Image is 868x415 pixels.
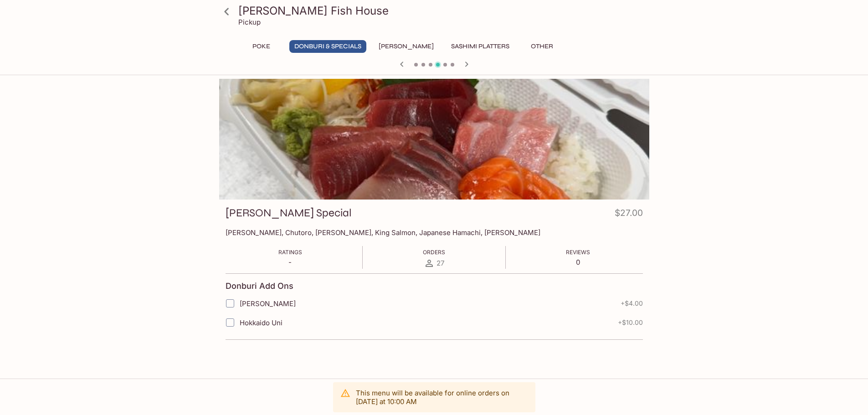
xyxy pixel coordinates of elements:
span: Orders [423,249,445,256]
button: Sashimi Platters [446,40,514,53]
p: This menu will be available for online orders on [DATE] at 10:00 AM [356,389,528,406]
h4: $27.00 [615,206,643,224]
p: 0 [566,258,590,266]
button: [PERSON_NAME] [374,40,439,53]
p: - [278,258,302,266]
button: Other [522,40,563,53]
button: Donburi & Specials [289,40,366,53]
button: Poke [241,40,282,53]
p: Pickup [238,18,261,26]
span: Ratings [278,249,302,256]
h3: [PERSON_NAME] Fish House [238,4,646,18]
h3: [PERSON_NAME] Special [226,206,352,220]
span: Reviews [566,249,590,256]
span: + $4.00 [621,300,643,307]
p: [PERSON_NAME], Chutoro, [PERSON_NAME], King Salmon, Japanese Hamachi, [PERSON_NAME] [226,228,643,237]
span: [PERSON_NAME] [240,299,296,308]
span: 27 [437,259,444,267]
h4: Donburi Add Ons [226,281,293,291]
span: Hokkaido Uni [240,318,282,327]
span: + $10.00 [618,319,643,326]
div: Souza Special [219,79,649,200]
